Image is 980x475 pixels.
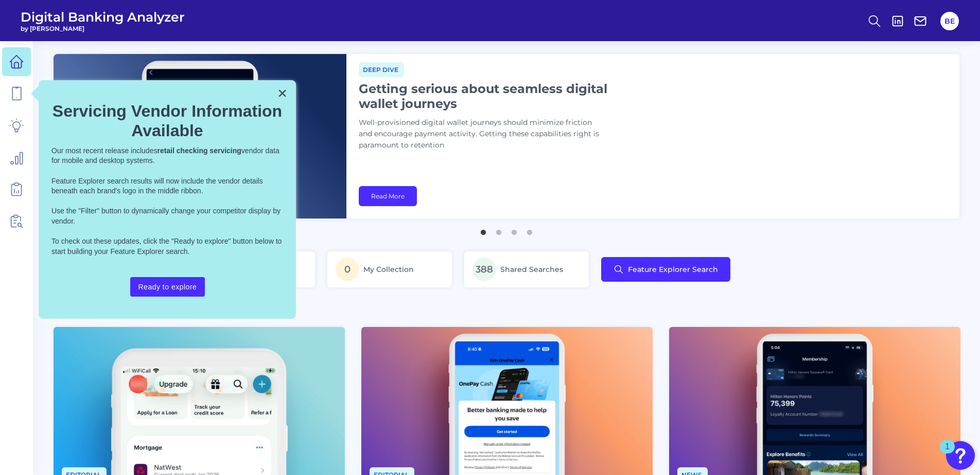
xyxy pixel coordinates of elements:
[363,265,414,274] span: My Collection
[54,54,346,218] img: bannerImg
[940,12,959,30] button: BE
[359,62,404,77] span: Deep dive
[336,258,359,281] span: 0
[945,447,950,460] div: 1
[51,176,283,196] p: Feature Explorer search results will now include the vendor details beneath each brand's logo in ...
[51,206,283,226] p: Use the "Filter" button to dynamically change your competitor display by vendor.
[157,147,241,155] strong: retail checking servicing
[500,265,563,274] span: Shared Searches
[359,117,616,151] p: Well-provisioned digital wallet journeys should minimize friction and encourage payment activity....
[628,265,718,273] span: Feature Explorer Search
[51,101,283,141] h2: Servicing Vendor Information Available
[359,186,417,206] a: Read More
[359,81,616,111] h1: Getting serious about seamless digital wallet journeys
[509,225,519,235] button: 3
[494,225,504,235] button: 2
[51,236,283,257] p: To check out these updates, click the "Ready to explore" button below to start building your Feat...
[130,277,205,297] button: Ready to explore
[478,225,488,235] button: 1
[524,225,535,235] button: 4
[21,25,185,32] span: by [PERSON_NAME]
[472,258,496,281] span: 388
[21,9,185,25] span: Digital Banking Analyzer
[946,441,975,470] button: Open Resource Center, 1 new notification
[51,147,157,155] span: Our most recent release includes
[277,85,287,101] button: Close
